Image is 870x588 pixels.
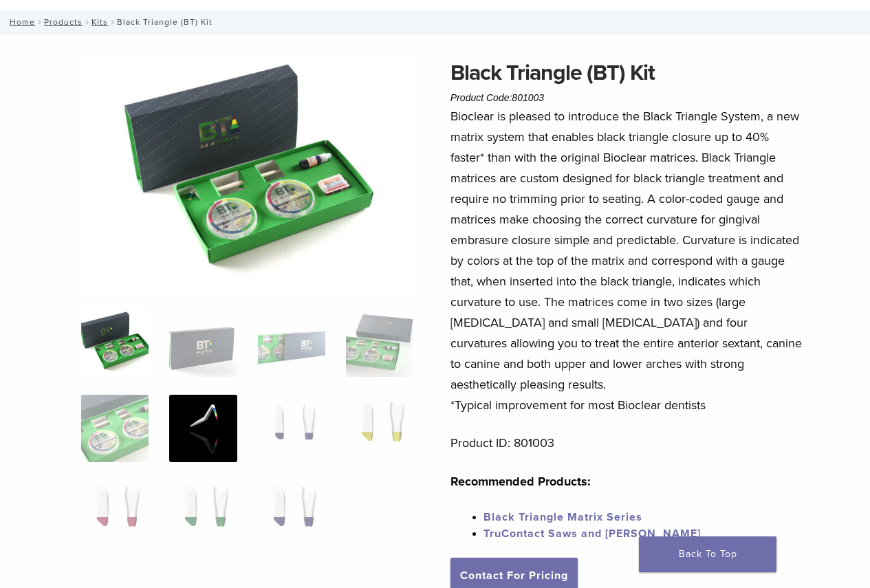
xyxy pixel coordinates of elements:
img: Black Triangle (BT) Kit - Image 7 [258,395,325,462]
p: Bioclear is pleased to introduce the Black Triangle System, a new matrix system that enables blac... [450,106,805,415]
span: / [83,19,91,25]
p: Product ID: 801003 [450,433,805,453]
img: Black Triangle (BT) Kit - Image 6 [169,395,237,462]
img: Intro Black Triangle Kit-6 - Copy [81,56,413,292]
h1: Black Triangle (BT) Kit [450,56,805,89]
img: Black Triangle (BT) Kit - Image 3 [258,309,325,377]
span: / [35,19,44,25]
span: 801003 [512,92,544,103]
a: Home [6,17,35,27]
img: Black Triangle (BT) Kit - Image 5 [81,395,149,462]
img: Black Triangle (BT) Kit - Image 8 [346,395,413,462]
a: TruContact Saws and [PERSON_NAME] [483,527,701,541]
strong: Recommended Products: [450,474,591,489]
img: Black Triangle (BT) Kit - Image 4 [346,309,413,377]
span: / [108,19,117,25]
img: Black Triangle (BT) Kit - Image 10 [169,480,237,547]
img: Intro-Black-Triangle-Kit-6-Copy-e1548792917662-324x324.jpg [81,309,149,377]
a: Products [44,17,83,27]
span: Product Code: [450,92,544,103]
img: Black Triangle (BT) Kit - Image 2 [169,309,237,377]
img: Black Triangle (BT) Kit - Image 11 [258,480,325,547]
a: Back To Top [639,536,776,572]
a: Black Triangle Matrix Series [483,510,642,524]
img: Black Triangle (BT) Kit - Image 9 [81,480,149,547]
a: Kits [91,17,108,27]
